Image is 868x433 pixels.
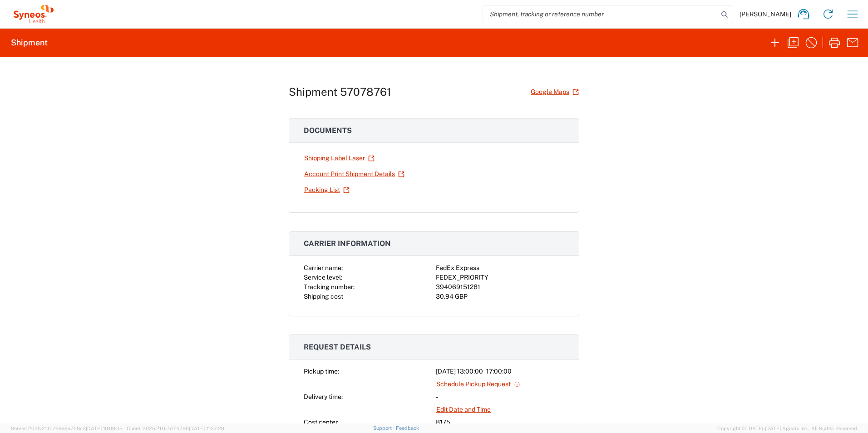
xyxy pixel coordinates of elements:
div: 394069151281 [436,282,564,292]
a: Feedback [396,425,419,431]
span: Request details [304,343,371,351]
h1: Shipment 57078761 [289,85,391,98]
a: Packing List [304,182,350,198]
div: 8175 [436,418,564,427]
span: Shipping cost [304,293,343,300]
div: FEDEX_PRIORITY [436,273,564,282]
a: Edit Date and Time [436,402,491,418]
span: Carrier information [304,239,391,248]
a: Shipping Label Laser [304,150,375,166]
div: [DATE] 13:00:00 - 17:00:00 [436,367,564,376]
span: Cost center [304,418,338,426]
span: Server: 2025.21.0-769a9a7b8c3 [11,426,123,431]
a: Account Print Shipment Details [304,166,405,182]
a: Google Maps [530,84,579,100]
div: FedEx Express [436,263,564,273]
a: Support [373,425,396,431]
div: - [436,392,564,402]
span: Documents [304,126,352,135]
span: [DATE] 11:37:29 [189,426,224,431]
input: Shipment, tracking or reference number [483,5,718,23]
span: [DATE] 10:09:35 [86,426,123,431]
span: Copyright © [DATE]-[DATE] Agistix Inc., All Rights Reserved [717,424,857,433]
h2: Shipment [11,37,48,48]
span: Pickup time: [304,368,339,375]
span: Service level: [304,274,342,281]
span: Client: 2025.21.0-7d7479b [127,426,224,431]
span: Tracking number: [304,283,355,290]
div: 30.94 GBP [436,292,564,301]
span: Delivery time: [304,393,343,400]
span: Carrier name: [304,264,343,271]
a: Schedule Pickup Request [436,376,521,392]
span: [PERSON_NAME] [740,10,791,18]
